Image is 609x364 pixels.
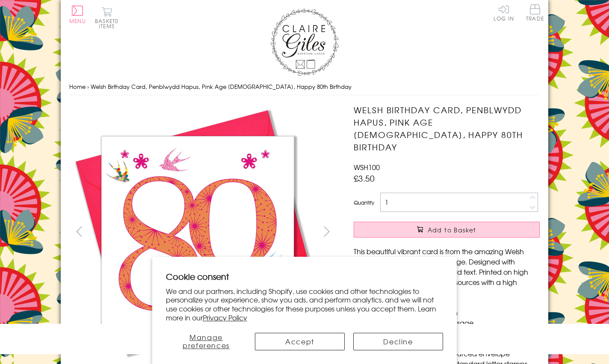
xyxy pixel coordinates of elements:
a: Home [69,82,86,91]
span: Add to Basket [428,226,476,234]
span: › [87,82,89,91]
button: prev [69,222,89,241]
span: WSH100 [354,162,380,172]
a: Trade [526,4,544,23]
span: Welsh Birthday Card, Penblwydd Hapus, Pink Age [DEMOGRAPHIC_DATA], Happy 80th Birthday [91,82,352,91]
button: Manage preferences [166,333,246,350]
button: Accept [255,333,345,350]
a: Log In [494,4,514,21]
span: Menu [69,17,86,25]
button: Menu [69,6,86,23]
p: This beautiful vibrant card is from the amazing Welsh language 'Sherbet Sundae' range. Designed w... [354,246,540,297]
a: Privacy Policy [203,312,247,323]
button: Basket0 items [95,7,118,29]
span: 0 items [99,17,118,30]
button: Decline [353,333,443,350]
h2: Cookie consent [166,270,443,282]
span: Trade [526,4,544,21]
label: Quantity [354,199,374,206]
button: Add to Basket [354,222,540,238]
span: £3.50 [354,172,375,184]
img: Claire Giles Greetings Cards [270,9,339,76]
img: Welsh Birthday Card, Penblwydd Hapus, Pink Age 80, Happy 80th Birthday [69,104,326,360]
span: Manage preferences [183,332,230,350]
nav: breadcrumbs [69,78,540,96]
p: We and our partners, including Shopify, use cookies and other technologies to personalize your ex... [166,287,443,322]
h1: Welsh Birthday Card, Penblwydd Hapus, Pink Age [DEMOGRAPHIC_DATA], Happy 80th Birthday [354,104,540,153]
button: next [317,222,337,241]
